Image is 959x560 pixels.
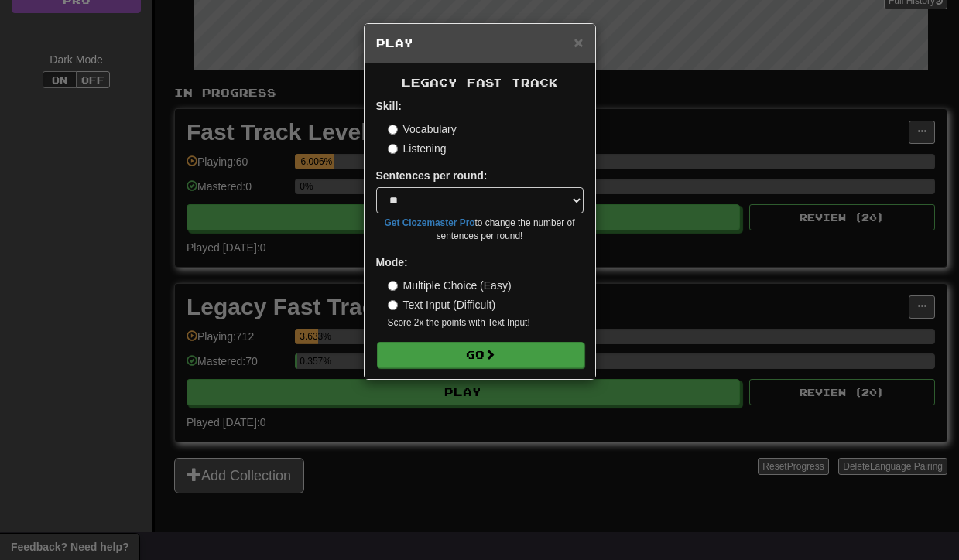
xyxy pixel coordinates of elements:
input: Listening [388,144,398,154]
small: to change the number of sentences per round! [376,217,584,243]
label: Text Input (Difficult) [388,297,496,312]
input: Vocabulary [388,125,398,135]
strong: Mode: [376,256,408,268]
h5: Play [376,36,584,51]
span: Legacy Fast Track [402,76,558,89]
label: Vocabulary [388,121,457,137]
a: Get Clozemaster Pro [385,217,475,228]
small: Score 2x the points with Text Input ! [388,316,584,330]
button: Go [377,342,584,368]
input: Text Input (Difficult) [388,300,398,310]
button: Close [574,34,583,50]
label: Multiple Choice (Easy) [388,278,512,293]
span: × [574,33,583,51]
input: Multiple Choice (Easy) [388,281,398,291]
label: Listening [388,141,447,156]
strong: Skill: [376,100,402,112]
label: Sentences per round: [376,168,488,183]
